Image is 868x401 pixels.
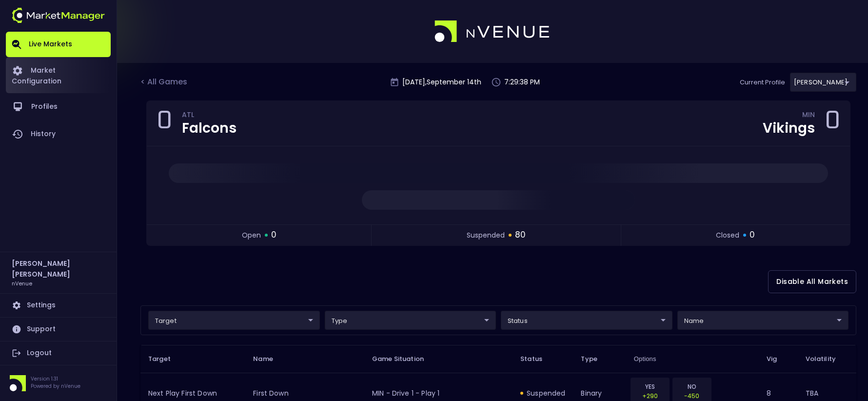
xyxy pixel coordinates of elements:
[467,230,505,241] span: suspended
[157,109,172,138] div: 0
[763,121,815,135] div: Vikings
[6,32,111,57] a: Live Markets
[740,78,785,87] p: Current Profile
[637,382,663,391] p: YES
[581,355,610,363] span: Type
[750,229,755,241] span: 0
[12,280,32,287] h3: nVenue
[520,388,565,398] div: suspended
[767,355,789,363] span: Vig
[802,112,815,120] div: MIN
[626,345,759,373] th: Options
[790,73,856,92] div: target
[12,258,105,280] h2: [PERSON_NAME] [PERSON_NAME]
[402,77,481,87] p: [DATE] , September 14 th
[6,341,111,365] a: Logout
[253,355,286,363] span: Name
[6,120,111,148] a: History
[768,270,856,293] button: Disable All Markets
[140,76,189,89] div: < All Games
[677,311,849,330] div: target
[6,57,111,93] a: Market Configuration
[31,375,80,382] p: Version 1.31
[325,311,496,330] div: target
[6,318,111,341] a: Support
[242,230,261,241] span: open
[515,229,526,241] span: 80
[12,8,105,23] img: logo
[504,77,540,87] p: 7:29:38 PM
[182,112,237,120] div: ATL
[679,382,705,391] p: NO
[679,391,705,401] p: -450
[6,375,111,391] div: Version 1.31Powered by nVenue
[148,311,320,330] div: target
[434,20,551,43] img: logo
[637,391,663,401] p: +290
[6,93,111,120] a: Profiles
[372,355,436,363] span: Game Situation
[806,355,848,363] span: Volatility
[716,230,739,241] span: closed
[825,109,840,138] div: 0
[148,355,183,363] span: Target
[6,294,111,317] a: Settings
[271,229,276,241] span: 0
[501,311,672,330] div: target
[182,121,237,135] div: Falcons
[31,382,80,390] p: Powered by nVenue
[520,355,555,363] span: Status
